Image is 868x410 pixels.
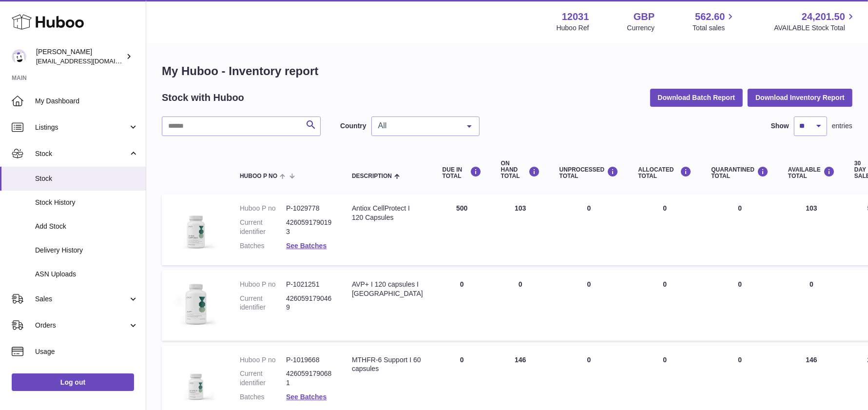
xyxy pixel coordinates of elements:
[788,166,835,179] div: AVAILABLE Total
[35,97,138,106] span: My Dashboard
[12,49,26,64] img: admin@makewellforyou.com
[286,204,332,213] dd: P-1029778
[778,194,845,265] td: 103
[240,294,286,312] dt: Current identifier
[35,174,138,183] span: Stock
[162,63,852,79] h1: My Huboo - Inventory report
[35,246,138,255] span: Delivery History
[433,270,491,341] td: 0
[35,222,138,231] span: Add Stock
[778,270,845,341] td: 0
[774,10,856,33] a: 24,201.50 AVAILABLE Stock Total
[693,10,736,33] a: 562.60 Total sales
[832,121,852,131] span: entries
[286,355,332,365] dd: P-1019668
[557,23,589,33] div: Huboo Ref
[35,149,128,158] span: Stock
[35,198,138,207] span: Stock History
[36,57,143,65] span: [EMAIL_ADDRESS][DOMAIN_NAME]
[433,194,491,265] td: 500
[286,294,332,312] dd: 4260591790469
[286,242,327,250] a: See Batches
[172,355,220,404] img: product image
[240,369,286,388] dt: Current identifier
[550,270,629,341] td: 0
[491,194,550,265] td: 103
[12,373,134,391] a: Log out
[35,347,138,356] span: Usage
[352,173,392,179] span: Description
[162,91,244,104] h2: Stock with Huboo
[738,280,742,288] span: 0
[711,166,769,179] div: QUARANTINED Total
[443,166,482,179] div: DUE IN TOTAL
[559,166,619,179] div: UNPROCESSED Total
[240,218,286,236] dt: Current identifier
[352,280,423,298] div: AVP+ I 120 capsules I [GEOGRAPHIC_DATA]
[240,392,286,402] dt: Batches
[550,194,629,265] td: 0
[738,356,742,364] span: 0
[748,89,852,106] button: Download Inventory Report
[340,121,366,131] label: Country
[35,270,138,279] span: ASN Uploads
[286,280,332,289] dd: P-1021251
[352,355,423,374] div: MTHFR-6 Support I 60 capsules
[172,204,220,253] img: product image
[35,321,128,330] span: Orders
[376,121,460,131] span: All
[240,280,286,289] dt: Huboo P no
[286,218,332,236] dd: 4260591790193
[35,123,128,132] span: Listings
[628,270,701,341] td: 0
[771,121,789,131] label: Show
[172,280,220,329] img: product image
[628,194,701,265] td: 0
[240,355,286,365] dt: Huboo P no
[240,241,286,251] dt: Batches
[562,10,589,23] strong: 12031
[695,10,725,23] span: 562.60
[738,204,742,212] span: 0
[240,173,277,179] span: Huboo P no
[638,166,692,179] div: ALLOCATED Total
[802,10,845,23] span: 24,201.50
[501,160,540,180] div: ON HAND Total
[352,204,423,222] div: Antiox CellProtect I 120 Capsules
[35,294,128,304] span: Sales
[36,47,124,66] div: [PERSON_NAME]
[286,393,327,401] a: See Batches
[774,23,856,33] span: AVAILABLE Stock Total
[627,23,655,33] div: Currency
[693,23,736,33] span: Total sales
[634,10,655,23] strong: GBP
[491,270,550,341] td: 0
[240,204,286,213] dt: Huboo P no
[650,89,743,106] button: Download Batch Report
[286,369,332,388] dd: 4260591790681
